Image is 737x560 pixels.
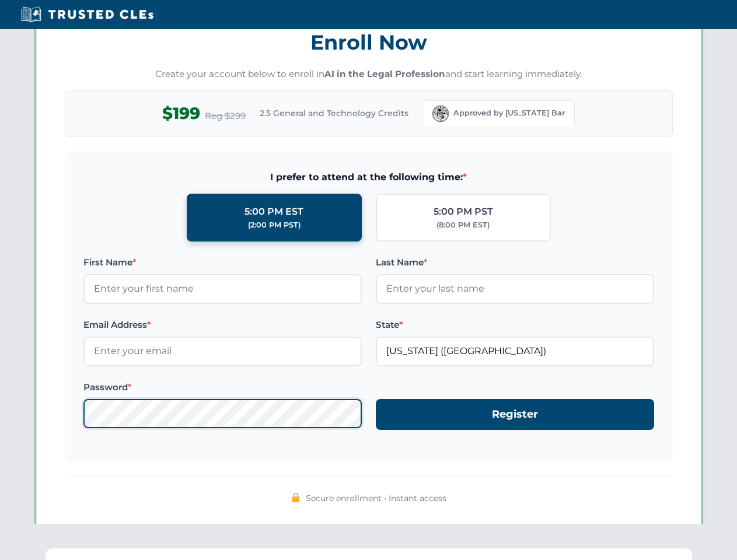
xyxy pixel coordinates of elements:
[376,274,654,303] input: Enter your last name
[65,68,673,81] p: Create your account below to enroll in and start learning immediately.
[436,219,490,231] div: (8:00 PM EST)
[244,204,303,219] div: 5:00 PM EST
[205,109,246,123] span: Reg $299
[83,256,362,269] label: First Name
[83,274,362,303] input: Enter your first name
[162,100,200,127] span: $199
[306,492,446,505] span: Secure enrollment • Instant access
[83,380,362,394] label: Password
[248,219,301,231] div: (2:00 PM PST)
[434,204,493,219] div: 5:00 PM PST
[291,493,301,502] img: 🔒
[18,6,157,23] img: Trusted CLEs
[83,318,362,332] label: Email Address
[376,256,654,269] label: Last Name
[83,170,654,185] span: I prefer to attend at the following time:
[376,318,654,332] label: State
[376,337,654,366] input: Florida (FL)
[83,337,362,366] input: Enter your email
[65,24,673,61] h3: Enroll Now
[376,399,654,430] button: Register
[432,106,449,122] img: Florida Bar
[324,68,445,79] strong: AI in the Legal Profession
[260,107,408,120] span: 2.5 General and Technology Credits
[453,107,565,119] span: Approved by [US_STATE] Bar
